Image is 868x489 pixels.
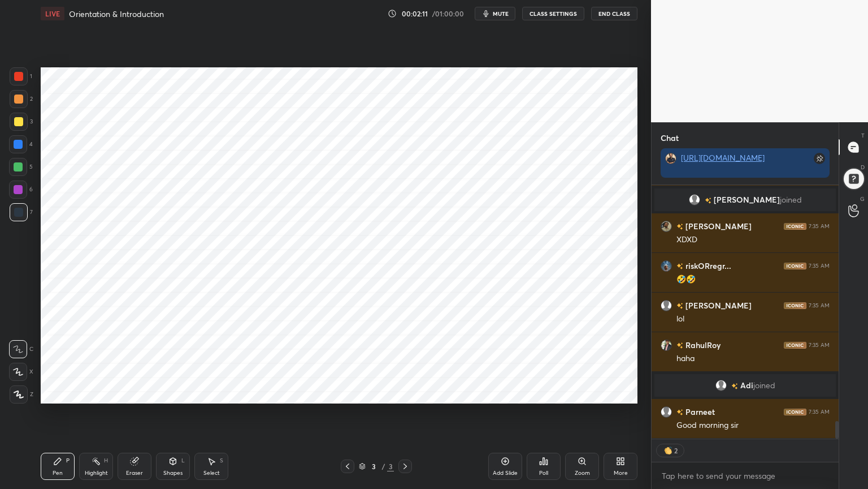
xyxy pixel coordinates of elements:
a: [URL][DOMAIN_NAME] [681,152,765,163]
div: 5 [9,158,33,176]
div: 🤣🤣 [676,274,830,285]
div: C [9,340,33,358]
button: End Class [591,7,637,20]
span: Adi [740,381,753,390]
img: default.png [715,380,727,391]
div: Add Slide [493,470,518,476]
img: no-rating-badge.077c3623.svg [676,409,683,415]
div: S [220,458,223,464]
div: Shapes [163,470,183,476]
img: no-rating-badge.077c3623.svg [676,263,683,269]
div: 4 [9,135,33,153]
span: [PERSON_NAME] [714,195,780,204]
div: 7:35 AM [809,409,830,415]
img: c03332fea6b14f46a3145b9173f2b3a7.jpg [665,153,676,164]
img: clapping_hands.png [662,445,674,456]
div: Pen [53,470,63,476]
div: 7:35 AM [809,302,830,309]
img: iconic-dark.1390631f.png [784,223,806,230]
div: P [66,458,70,464]
div: More [614,470,628,476]
p: T [861,131,865,140]
span: joined [753,381,775,390]
img: iconic-dark.1390631f.png [784,302,806,309]
img: no-rating-badge.077c3623.svg [731,383,738,389]
div: 7 [10,203,33,221]
h6: RahulRoy [683,339,721,351]
div: 6 [9,181,33,199]
span: joined [780,195,802,204]
img: iconic-dark.1390631f.png [784,409,806,415]
p: G [860,195,865,203]
div: 2 [10,90,33,108]
div: 7:35 AM [809,223,830,230]
div: grid [652,185,839,439]
img: iconic-dark.1390631f.png [784,263,806,269]
div: XDXD [676,234,830,246]
h4: Orientation & Introduction [69,8,164,19]
h6: riskORregr... [683,260,731,272]
div: 7:35 AM [809,263,830,269]
div: 3 [368,463,379,470]
div: Select [203,470,220,476]
div: Z [10,385,33,404]
p: Chat [652,123,688,153]
div: Highlight [85,470,108,476]
div: 3 [387,461,394,471]
h6: [PERSON_NAME] [683,220,752,232]
button: mute [475,7,515,20]
h6: [PERSON_NAME] [683,299,752,311]
img: no-rating-badge.077c3623.svg [676,303,683,309]
div: 2 [674,446,678,455]
img: default.png [689,194,700,205]
div: LIVE [41,7,64,20]
span: mute [493,10,509,18]
div: 3 [10,113,33,131]
div: haha [676,353,830,364]
img: iconic-dark.1390631f.png [784,342,806,349]
img: no-rating-badge.077c3623.svg [676,224,683,230]
img: c74ffa727e8347289d19d896a19169a3.jpg [661,221,672,232]
img: 5a99a44f86284791b409e4931c29e432.jpg [661,260,672,272]
img: default.png [661,406,672,418]
img: no-rating-badge.077c3623.svg [705,198,711,204]
div: 1 [10,67,32,85]
div: Good morning sir [676,420,830,431]
div: lol [676,314,830,325]
img: df0255e7a91d462bba73da8c2d80ef16.jpg [661,340,672,351]
h6: Parneet [683,406,715,418]
p: D [861,163,865,171]
div: Eraser [126,470,143,476]
img: default.png [661,300,672,311]
div: X [9,363,33,381]
div: L [181,458,185,464]
div: Poll [539,470,548,476]
button: CLASS SETTINGS [522,7,584,20]
div: / [381,463,385,470]
div: Zoom [575,470,590,476]
div: 7:35 AM [809,342,830,349]
img: no-rating-badge.077c3623.svg [676,342,683,349]
div: H [104,458,108,464]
